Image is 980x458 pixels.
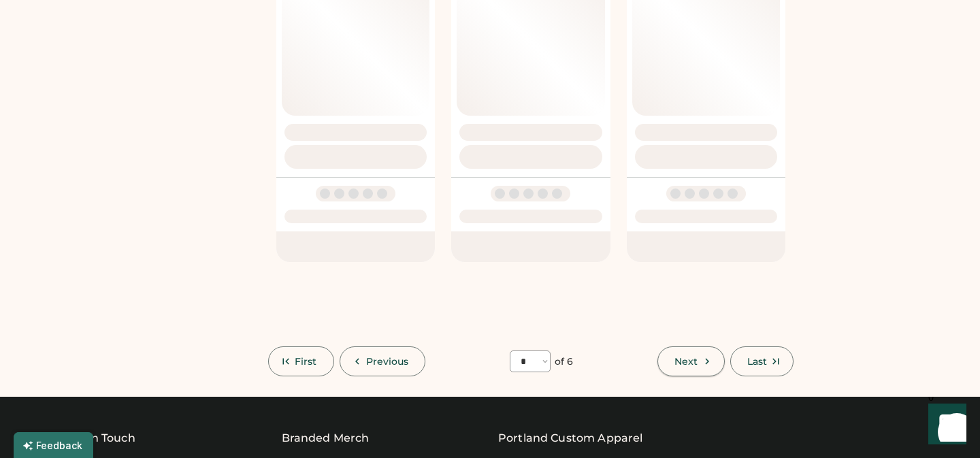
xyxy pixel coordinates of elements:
[498,430,642,446] a: Portland Custom Apparel
[674,357,698,366] span: Next
[657,346,724,376] button: Next
[282,430,370,446] div: Branded Merch
[340,346,426,376] button: Previous
[915,397,974,455] iframe: Front Chat
[268,346,334,376] button: First
[730,346,794,376] button: Last
[295,357,317,366] span: First
[65,430,135,446] div: Get In Touch
[747,357,767,366] span: Last
[555,355,573,369] div: of 6
[366,357,409,366] span: Previous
